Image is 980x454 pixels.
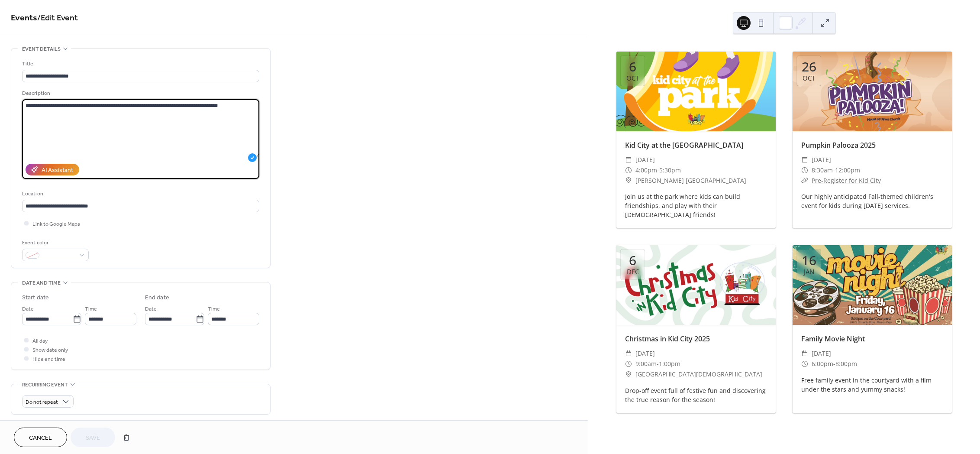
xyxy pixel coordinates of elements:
span: Show date only [32,346,68,355]
div: Event color [22,238,87,247]
a: Pumpkin Palooza 2025 [801,140,876,150]
div: Oct [803,75,815,81]
div: ​ [625,175,632,186]
div: Jan [804,269,814,275]
span: 8:30am [812,165,833,175]
span: Date [145,305,157,314]
span: Recurring event [22,380,68,389]
div: ​ [625,359,632,369]
span: - [657,165,659,175]
span: Date and time [22,279,61,288]
span: Time [85,305,97,314]
span: [PERSON_NAME] [GEOGRAPHIC_DATA] [635,175,746,186]
span: Event details [22,45,61,54]
div: Dec [627,269,639,275]
button: Cancel [14,428,67,447]
div: 6 [629,254,636,267]
button: AI Assistant [26,164,79,175]
a: Pre-Register for Kid City [812,176,881,185]
div: AI Assistant [42,166,73,175]
div: Drop-off event full of festive fun and discovering the true reason for the season! [616,386,776,404]
div: Oct [626,75,639,81]
span: Date [22,305,34,314]
div: ​ [625,369,632,379]
div: ​ [801,175,808,186]
div: Description [22,89,258,98]
span: [DATE] [812,155,831,165]
span: Cancel [29,434,52,443]
span: Do not repeat [26,397,58,407]
span: 12:00pm [835,165,860,175]
span: 4:00pm [635,165,657,175]
div: ​ [625,165,632,175]
span: 1:00pm [659,359,680,369]
div: ​ [801,165,808,175]
div: ​ [801,348,808,359]
div: Start date [22,293,49,302]
div: Title [22,59,258,68]
div: Join us at the park where kids can build friendships, and play with their [DEMOGRAPHIC_DATA] frie... [616,192,776,219]
div: ​ [625,155,632,165]
span: - [833,165,835,175]
div: Our highly anticipated Fall-themed children's event for kids during [DATE] services. [793,192,952,210]
a: Events [11,10,37,26]
span: Hide end time [32,355,65,364]
span: / Edit Event [37,10,78,26]
div: ​ [801,359,808,369]
span: Link to Google Maps [32,220,80,229]
div: ​ [625,348,632,359]
div: 26 [802,60,816,73]
span: [DATE] [635,155,655,165]
div: ​ [801,155,808,165]
div: End date [145,293,169,302]
span: All day [32,337,48,346]
span: [GEOGRAPHIC_DATA][DEMOGRAPHIC_DATA] [635,369,762,379]
span: [DATE] [635,348,655,359]
div: Christmas in Kid City 2025 [616,334,776,344]
span: Time [208,305,220,314]
div: Location [22,189,258,198]
div: Family Movie Night [793,334,952,344]
div: Kid City at the [GEOGRAPHIC_DATA] [616,140,776,150]
span: 8:00pm [835,359,857,369]
span: 5:30pm [659,165,681,175]
span: - [657,359,659,369]
span: [DATE] [812,348,831,359]
span: 6:00pm [812,359,833,369]
div: 6 [629,60,636,73]
div: 16 [802,254,816,267]
span: 9:00am [635,359,657,369]
span: - [833,359,835,369]
div: Free family event in the courtyard with a film under the stars and yummy snacks! [793,376,952,394]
